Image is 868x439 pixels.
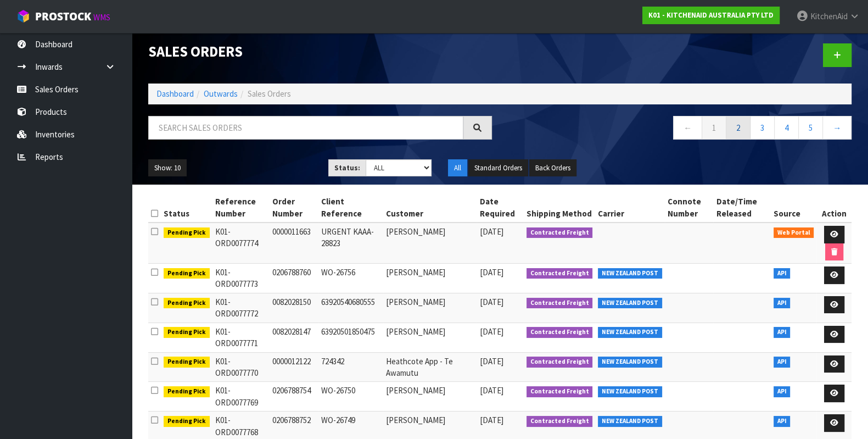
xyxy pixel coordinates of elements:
input: Search sales orders [148,116,463,140]
span: KitchenAid [810,11,848,21]
th: Date Required [477,193,523,223]
button: Standard Orders [468,159,528,177]
td: 724342 [318,352,383,382]
td: 0082028147 [270,323,318,352]
a: 5 [798,116,823,140]
button: Back Orders [529,159,576,177]
span: [DATE] [479,385,503,396]
a: 3 [750,116,775,140]
span: NEW ZEALAND POST [598,268,662,279]
span: Pending Pick [164,227,210,238]
span: Pending Pick [164,268,210,279]
td: 63920540680555 [318,293,383,323]
td: 0000011663 [270,223,318,264]
span: [DATE] [479,415,503,425]
span: API [774,416,791,427]
th: Client Reference [318,193,383,223]
th: Source [771,193,817,223]
a: 2 [726,116,751,140]
td: K01-ORD0077774 [212,223,270,264]
span: [DATE] [479,326,503,337]
span: Pending Pick [164,416,210,427]
th: Order Number [270,193,318,223]
span: API [774,357,791,368]
td: K01-ORD0077771 [212,323,270,352]
span: Contracted Freight [527,357,593,368]
strong: K01 - KITCHENAID AUSTRALIA PTY LTD [648,10,774,20]
td: Heathcote App - Te Awamutu [383,352,477,382]
span: API [774,327,791,338]
span: [DATE] [479,267,503,277]
td: [PERSON_NAME] [383,223,477,264]
h1: Sales Orders [148,43,492,59]
td: K01-ORD0077773 [212,264,270,293]
button: Show: 10 [148,159,187,177]
td: [PERSON_NAME] [383,382,477,412]
th: Shipping Method [524,193,596,223]
td: 0206788760 [270,264,318,293]
span: Contracted Freight [527,227,593,238]
td: 63920501850475 [318,323,383,352]
a: 1 [702,116,726,140]
span: Pending Pick [164,386,210,397]
a: 4 [774,116,799,140]
span: API [774,386,791,397]
strong: Status: [334,163,360,173]
td: URGENT KAAA-28823 [318,223,383,264]
span: NEW ZEALAND POST [598,357,662,368]
span: Pending Pick [164,357,210,368]
td: 0082028150 [270,293,318,323]
img: cube-alt.png [16,9,30,23]
a: Outwards [204,88,238,99]
th: Reference Number [212,193,270,223]
td: [PERSON_NAME] [383,323,477,352]
span: NEW ZEALAND POST [598,327,662,338]
span: [DATE] [479,226,503,237]
span: NEW ZEALAND POST [598,386,662,397]
span: API [774,298,791,309]
th: Action [816,193,852,223]
a: → [822,116,852,140]
span: Contracted Freight [527,268,593,279]
span: Pending Pick [164,298,210,309]
button: All [448,159,467,177]
td: WO-26756 [318,264,383,293]
td: [PERSON_NAME] [383,293,477,323]
span: NEW ZEALAND POST [598,298,662,309]
td: [PERSON_NAME] [383,264,477,293]
span: Sales Orders [248,88,291,99]
td: K01-ORD0077769 [212,382,270,412]
th: Customer [383,193,477,223]
span: [DATE] [479,297,503,307]
span: Contracted Freight [527,386,593,397]
a: Dashboard [156,88,194,99]
td: 0206788754 [270,382,318,412]
span: Web Portal [774,227,814,238]
small: WMS [93,12,110,23]
span: Pending Pick [164,327,210,338]
span: Contracted Freight [527,327,593,338]
td: K01-ORD0077770 [212,352,270,382]
td: WO-26750 [318,382,383,412]
th: Carrier [595,193,665,223]
span: [DATE] [479,356,503,366]
th: Connote Number [665,193,714,223]
nav: Page navigation [508,116,852,143]
span: API [774,268,791,279]
th: Date/Time Released [713,193,770,223]
a: ← [673,116,702,140]
td: K01-ORD0077772 [212,293,270,323]
span: NEW ZEALAND POST [598,416,662,427]
th: Status [161,193,212,223]
td: 0000012122 [270,352,318,382]
span: ProStock [35,9,91,24]
span: Contracted Freight [527,416,593,427]
span: Contracted Freight [527,298,593,309]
